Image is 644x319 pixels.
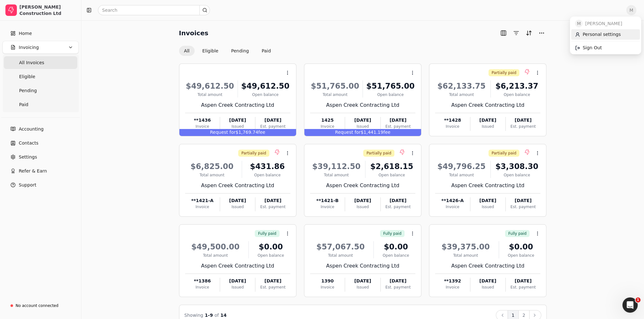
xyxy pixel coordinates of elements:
[310,80,360,92] div: $51,765.00
[220,278,255,284] div: [DATE]
[381,278,415,284] div: [DATE]
[98,5,210,15] input: Search
[583,44,602,51] span: Sign Out
[470,117,505,124] div: [DATE]
[185,284,220,290] div: Invoice
[19,87,37,94] span: Pending
[585,20,622,27] span: [PERSON_NAME]
[185,204,220,210] div: Invoice
[381,124,415,129] div: Est. payment
[19,73,35,80] span: Eligible
[435,92,488,98] div: Total amount
[310,117,345,124] div: 1425
[335,130,361,135] span: Request for
[470,197,505,204] div: [DATE]
[435,172,488,178] div: Total amount
[185,253,246,258] div: Total amount
[3,123,79,135] a: Accounting
[3,165,79,177] button: Refer & Earn
[365,92,415,98] div: Open balance
[345,204,380,210] div: Issued
[3,151,79,163] a: Settings
[575,20,583,27] span: M
[381,197,415,204] div: [DATE]
[310,284,345,290] div: Invoice
[506,124,540,129] div: Est. payment
[470,278,505,284] div: [DATE]
[635,297,641,302] span: 1
[255,124,290,129] div: Est. payment
[435,284,470,290] div: Invoice
[492,150,516,156] span: Partially paid
[304,129,421,136] div: $1,441.19
[381,204,415,210] div: Est. payment
[345,197,380,204] div: [DATE]
[493,80,541,92] div: $6,213.37
[185,262,290,270] div: Aspen Creek Contracting Ltd
[383,130,390,135] span: fee
[493,92,541,98] div: Open balance
[19,4,76,17] div: [PERSON_NAME] Construction Ltd
[502,253,541,258] div: Open balance
[368,172,415,178] div: Open balance
[435,253,496,258] div: Total amount
[179,129,296,136] div: $1,769.74
[381,284,415,290] div: Est. payment
[220,117,255,124] div: [DATE]
[506,197,540,204] div: [DATE]
[310,172,363,178] div: Total amount
[3,179,79,191] button: Support
[240,80,290,92] div: $49,612.50
[3,41,79,54] button: Invoicing
[506,117,540,124] div: [DATE]
[368,161,415,172] div: $2,618.15
[4,98,77,111] a: Paid
[435,182,540,189] div: Aspen Creek Contracting Ltd
[245,172,290,178] div: Open balance
[376,253,415,258] div: Open balance
[508,231,526,236] span: Fully paid
[179,46,276,56] div: Invoice filter options
[220,124,255,129] div: Issued
[255,204,290,210] div: Est. payment
[251,253,290,258] div: Open balance
[220,204,255,210] div: Issued
[3,300,79,311] a: No account connected
[220,284,255,290] div: Issued
[506,284,540,290] div: Est. payment
[383,231,401,236] span: Fully paid
[435,161,488,172] div: $49,796.25
[435,101,540,109] div: Aspen Creek Contracting Ltd
[3,137,79,149] a: Contacts
[19,168,47,174] span: Refer & Earn
[19,154,37,160] span: Settings
[258,231,276,236] span: Fully paid
[184,313,203,318] span: Showing
[255,117,290,124] div: [DATE]
[185,182,290,189] div: Aspen Creek Contracting Ltd
[245,161,290,172] div: $431.86
[310,253,371,258] div: Total amount
[19,30,32,37] span: Home
[179,28,209,38] h2: Invoices
[226,46,254,56] button: Pending
[345,124,380,129] div: Issued
[205,313,213,318] span: 1 - 9
[310,92,360,98] div: Total amount
[310,204,345,210] div: Invoice
[185,161,239,172] div: $6,825.00
[470,204,505,210] div: Issued
[220,197,255,204] div: [DATE]
[255,284,290,290] div: Est. payment
[19,44,39,51] span: Invoicing
[185,172,239,178] div: Total amount
[310,124,345,129] div: Invoice
[435,241,496,253] div: $39,375.00
[622,297,638,313] iframe: Intercom live chat
[310,161,363,172] div: $39,112.50
[310,101,415,109] div: Aspen Creek Contracting Ltd
[435,124,470,129] div: Invoice
[435,262,540,270] div: Aspen Creek Contracting Ltd
[435,80,488,92] div: $62,133.75
[214,313,219,318] span: of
